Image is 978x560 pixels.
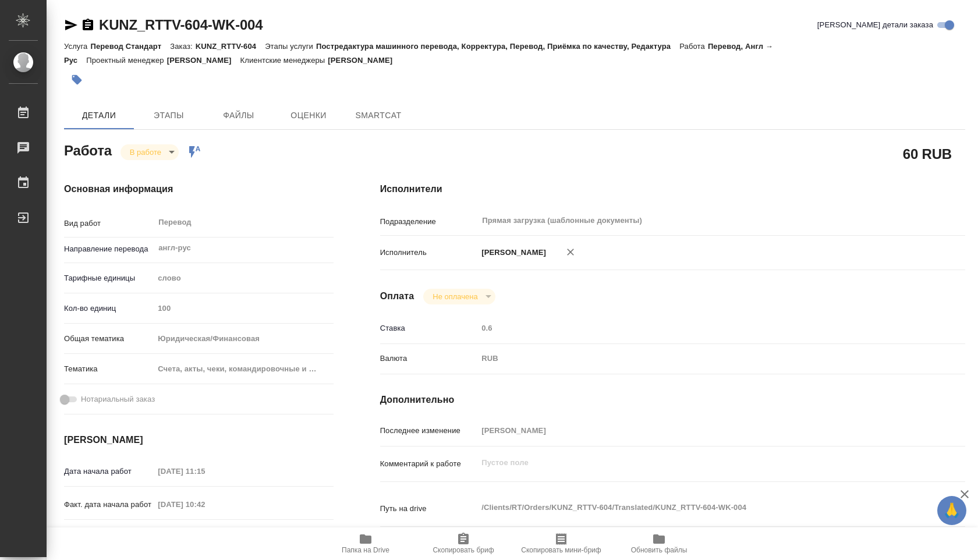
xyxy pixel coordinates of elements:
p: [PERSON_NAME] [477,247,546,258]
button: Скопировать мини-бриф [512,527,610,560]
input: Пустое поле [154,496,256,513]
input: Пустое поле [154,463,256,480]
p: Путь на drive [380,503,478,515]
input: Пустое поле [477,320,916,336]
button: Не оплачена [429,292,481,302]
p: Кол-во единиц [64,303,154,314]
div: RUB [477,349,916,368]
p: Тематика [64,363,154,375]
h4: Оплата [380,289,414,303]
button: Папка на Drive [317,527,414,560]
p: Перевод Стандарт [90,42,170,51]
h2: Работа [64,139,112,160]
span: Скопировать бриф [433,546,494,554]
button: Удалить исполнителя [558,239,583,265]
span: Папка на Drive [342,546,389,554]
span: Скопировать мини-бриф [521,546,601,554]
button: Скопировать бриф [414,527,512,560]
p: Комментарий к работе [380,458,478,470]
p: Этапы услуги [265,42,316,51]
h4: [PERSON_NAME] [64,433,334,447]
p: Дата начала работ [64,466,154,477]
h2: 60 RUB [903,144,952,164]
h4: Основная информация [64,182,334,196]
p: [PERSON_NAME] [167,56,240,65]
p: Услуга [64,42,90,51]
p: Тарифные единицы [64,272,154,284]
textarea: /Clients/RT/Orders/KUNZ_RTTV-604/Translated/KUNZ_RTTV-604-WK-004 [477,498,916,518]
span: Детали [71,108,127,123]
p: Валюта [380,353,478,364]
p: Заказ: [170,42,195,51]
a: KUNZ_RTTV-604-WK-004 [99,17,263,33]
button: В работе [126,147,165,157]
input: Пустое поле [154,526,256,543]
span: Этапы [141,108,197,123]
span: SmartCat [350,108,406,123]
p: KUNZ_RTTV-604 [196,42,265,51]
div: слово [154,268,333,288]
span: Обновить файлы [631,546,688,554]
span: [PERSON_NAME] детали заказа [817,19,933,31]
input: Пустое поле [477,422,916,439]
span: Нотариальный заказ [81,394,155,405]
p: [PERSON_NAME] [328,56,401,65]
p: Направление перевода [64,243,154,255]
span: 🙏 [942,498,962,523]
div: В работе [121,144,179,160]
button: Добавить тэг [64,67,90,93]
p: Работа [679,42,708,51]
input: Пустое поле [154,300,333,317]
p: Последнее изменение [380,425,478,437]
p: Постредактура машинного перевода, Корректура, Перевод, Приёмка по качеству, Редактура [316,42,679,51]
p: Вид работ [64,218,154,229]
button: Скопировать ссылку для ЯМессенджера [64,18,78,32]
p: Подразделение [380,216,478,228]
div: В работе [423,289,495,304]
p: Проектный менеджер [86,56,166,65]
h4: Исполнители [380,182,965,196]
button: Обновить файлы [610,527,708,560]
div: Юридическая/Финансовая [154,329,333,349]
p: Факт. дата начала работ [64,499,154,511]
button: 🙏 [937,496,966,525]
div: Счета, акты, чеки, командировочные и таможенные документы [154,359,333,379]
h4: Дополнительно [380,393,965,407]
button: Скопировать ссылку [81,18,95,32]
p: Исполнитель [380,247,478,258]
p: Клиентские менеджеры [240,56,328,65]
span: Файлы [211,108,267,123]
p: Общая тематика [64,333,154,345]
span: Оценки [281,108,336,123]
p: Ставка [380,322,478,334]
